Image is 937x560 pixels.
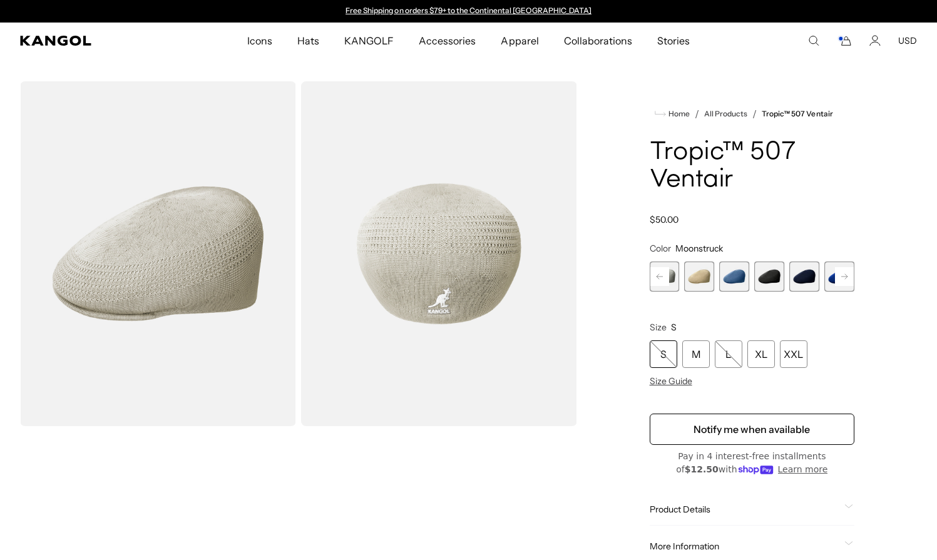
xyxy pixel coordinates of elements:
[650,340,677,368] div: S
[297,23,319,59] span: Hats
[657,23,690,59] span: Stories
[332,23,406,59] a: KANGOLF
[690,106,699,121] li: /
[645,23,702,59] a: Stories
[340,6,598,16] div: 1 of 2
[301,81,577,426] img: color-moonstruck
[754,262,784,292] label: Black
[285,23,332,59] a: Hats
[501,23,538,59] span: Apparel
[789,262,819,292] div: 6 of 9
[406,23,488,59] a: Accessories
[340,6,598,16] slideshow-component: Announcement bar
[824,262,854,292] div: 7 of 9
[650,504,839,515] span: Product Details
[747,106,757,121] li: /
[808,35,819,46] summary: Search here
[20,81,296,426] img: color-moonstruck
[747,340,775,368] div: XL
[650,541,839,552] span: More Information
[685,262,715,292] label: Beige
[20,81,577,426] product-gallery: Gallery Viewer
[762,109,833,118] a: Tropic™ 507 Ventair
[247,23,272,59] span: Icons
[650,139,854,194] h1: Tropic™ 507 Ventair
[685,262,715,292] div: 3 of 9
[340,6,598,16] div: Announcement
[650,214,678,225] span: $50.00
[650,106,854,121] nav: breadcrumbs
[837,35,852,46] button: Cart
[824,262,854,292] label: Royale
[650,243,671,254] span: Color
[789,262,819,292] label: Navy
[235,23,285,59] a: Icons
[650,414,854,445] button: Notify me when available
[666,109,690,118] span: Home
[671,322,677,333] span: S
[898,35,917,46] button: USD
[650,322,667,333] span: Size
[682,340,710,368] div: M
[869,35,881,46] a: Account
[655,108,690,120] a: Home
[650,262,680,292] div: 2 of 9
[20,36,163,46] a: Kangol
[564,23,632,59] span: Collaborations
[650,375,692,387] span: Size Guide
[488,23,551,59] a: Apparel
[551,23,645,59] a: Collaborations
[344,23,394,59] span: KANGOLF
[754,262,784,292] div: 5 of 9
[650,262,680,292] label: Moonstruck
[346,6,591,15] a: Free Shipping on orders $79+ to the Continental [GEOGRAPHIC_DATA]
[419,23,476,59] span: Accessories
[719,262,749,292] label: DENIM BLUE
[780,340,807,368] div: XXL
[675,243,723,254] span: Moonstruck
[715,340,742,368] div: L
[704,109,747,118] a: All Products
[719,262,749,292] div: 4 of 9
